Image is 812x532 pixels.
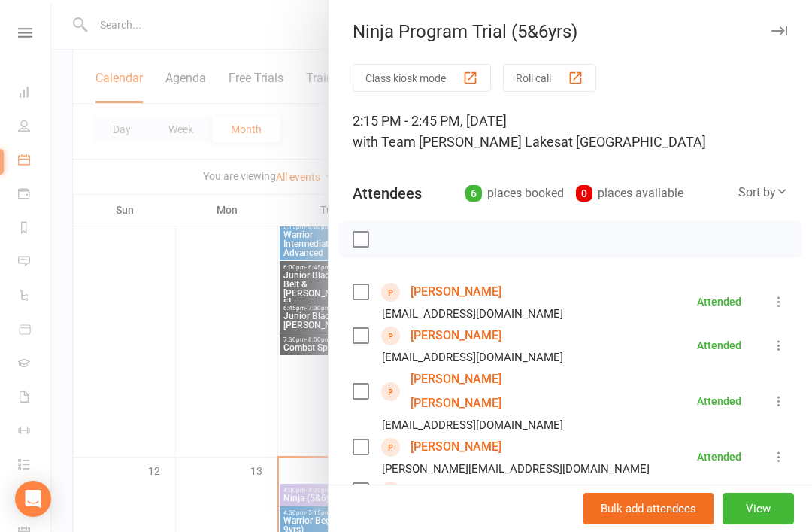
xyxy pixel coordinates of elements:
div: Ninja Program Trial (5&6yrs) [329,21,812,42]
div: Open Intercom Messenger [15,481,51,517]
div: [EMAIL_ADDRESS][DOMAIN_NAME] [382,348,563,367]
div: [PERSON_NAME][EMAIL_ADDRESS][DOMAIN_NAME] [382,459,650,479]
span: with Team [PERSON_NAME] Lakes [353,134,561,150]
div: places available [576,183,683,204]
div: [EMAIL_ADDRESS][DOMAIN_NAME] [382,304,563,324]
div: [EMAIL_ADDRESS][DOMAIN_NAME] [382,415,563,435]
span: at [GEOGRAPHIC_DATA] [561,134,706,150]
div: 6 [465,185,482,202]
div: 2:15 PM - 2:45 PM, [DATE] [353,111,788,153]
a: [PERSON_NAME] [411,479,501,503]
div: 0 [576,185,592,202]
button: View [723,493,794,524]
a: [PERSON_NAME] [411,280,501,304]
button: Bulk add attendees [583,493,714,524]
div: Attended [697,451,741,462]
div: Sort by [738,183,788,202]
a: [PERSON_NAME] [PERSON_NAME] [411,367,583,415]
button: Roll call [503,64,596,92]
button: Class kiosk mode [353,64,491,92]
div: Attended [697,340,741,351]
div: Attendees [353,183,422,204]
a: [PERSON_NAME] [411,435,501,459]
div: Attended [697,396,741,406]
div: Attended [697,296,741,307]
a: [PERSON_NAME] [411,324,501,348]
div: places booked [465,183,564,204]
